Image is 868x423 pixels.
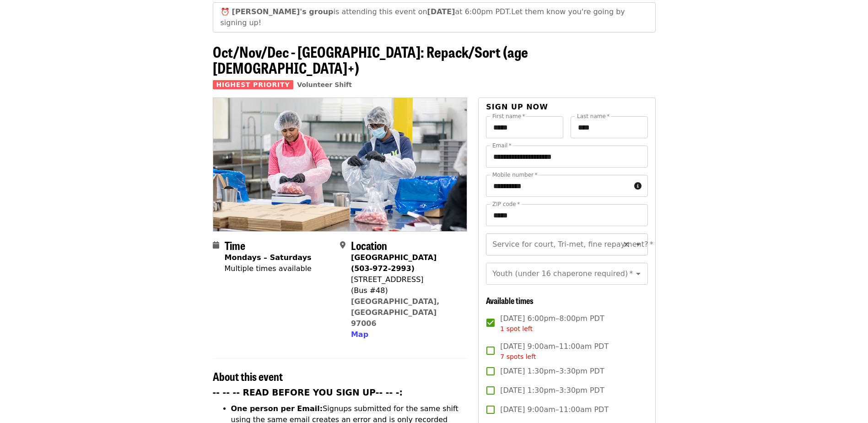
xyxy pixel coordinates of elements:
i: calendar icon [213,241,219,249]
button: Open [632,267,645,280]
span: [DATE] 9:00am–11:00am PDT [500,341,609,362]
span: [DATE] 6:00pm–8:00pm PDT [500,313,604,334]
label: Mobile number [492,172,537,178]
strong: One person per Email: [231,404,323,413]
span: Highest Priority [213,80,294,89]
button: Map [351,329,368,340]
a: Volunteer Shift [297,81,352,88]
span: 7 spots left [500,353,536,360]
span: Available times [486,294,534,306]
input: Mobile number [486,175,630,197]
span: [DATE] 9:00am–11:00am PDT [500,404,609,415]
i: map-marker-alt icon [340,241,345,249]
strong: [DATE] [427,7,455,16]
button: Open [632,238,645,251]
span: is attending this event on at 6:00pm PDT. [232,7,512,16]
label: Email [492,143,512,148]
span: 1 spot left [500,325,533,332]
span: Oct/Nov/Dec - [GEOGRAPHIC_DATA]: Repack/Sort (age [DEMOGRAPHIC_DATA]+) [213,41,528,78]
input: First name [486,116,563,138]
strong: [GEOGRAPHIC_DATA] (503-972-2993) [351,253,437,273]
img: Oct/Nov/Dec - Beaverton: Repack/Sort (age 10+) organized by Oregon Food Bank [213,98,467,231]
a: [GEOGRAPHIC_DATA], [GEOGRAPHIC_DATA] 97006 [351,297,440,328]
input: Last name [571,116,648,138]
input: Email [486,146,647,168]
button: Clear [620,238,633,251]
label: First name [492,114,525,119]
span: [DATE] 1:30pm–3:30pm PDT [500,385,604,396]
i: circle-info icon [634,182,642,190]
span: Time [225,237,245,253]
div: (Bus #48) [351,285,460,296]
input: ZIP code [486,204,647,226]
strong: -- -- -- READ BEFORE YOU SIGN UP-- -- -: [213,388,403,397]
strong: Mondays – Saturdays [225,253,312,262]
span: Map [351,330,368,339]
span: Location [351,237,387,253]
span: [DATE] 1:30pm–3:30pm PDT [500,366,604,377]
div: [STREET_ADDRESS] [351,274,460,285]
span: Sign up now [486,103,548,111]
label: Last name [577,114,609,119]
span: clock emoji [221,7,230,16]
label: ZIP code [492,201,520,207]
strong: [PERSON_NAME]'s group [232,7,334,16]
div: Multiple times available [225,263,312,274]
span: About this event [213,368,283,384]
